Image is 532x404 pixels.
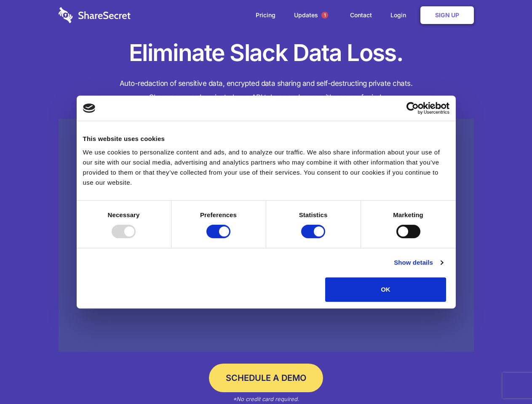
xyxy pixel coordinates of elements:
div: This website uses cookies [83,134,449,144]
strong: Preferences [200,211,237,218]
a: Usercentrics Cookiebot - opens in a new window [376,102,449,114]
a: Contact [342,2,380,28]
div: We use cookies to personalize content and ads, and to analyze our traffic. We also share informat... [83,147,449,188]
a: Show details [394,258,443,268]
strong: Marketing [393,211,423,218]
a: Wistia video thumbnail [59,119,474,352]
span: 1 [321,12,328,19]
h1: Eliminate Slack Data Loss. [59,38,474,68]
img: logo-wordmark-white-trans-d4663122ce5f474addd5e946df7df03e33cb6a1c49d2221995e7729f52c070b2.svg [59,7,131,23]
a: Sign Up [420,6,474,24]
strong: Necessary [108,211,140,218]
button: OK [325,277,446,302]
a: Schedule a Demo [209,364,323,392]
em: *No credit card required. [233,396,299,402]
img: logo [83,104,96,113]
strong: Statistics [299,211,328,218]
h4: Auto-redaction of sensitive data, encrypted data sharing and self-destructing private chats. Shar... [59,77,474,104]
a: Login [382,2,419,28]
a: Pricing [247,2,284,28]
